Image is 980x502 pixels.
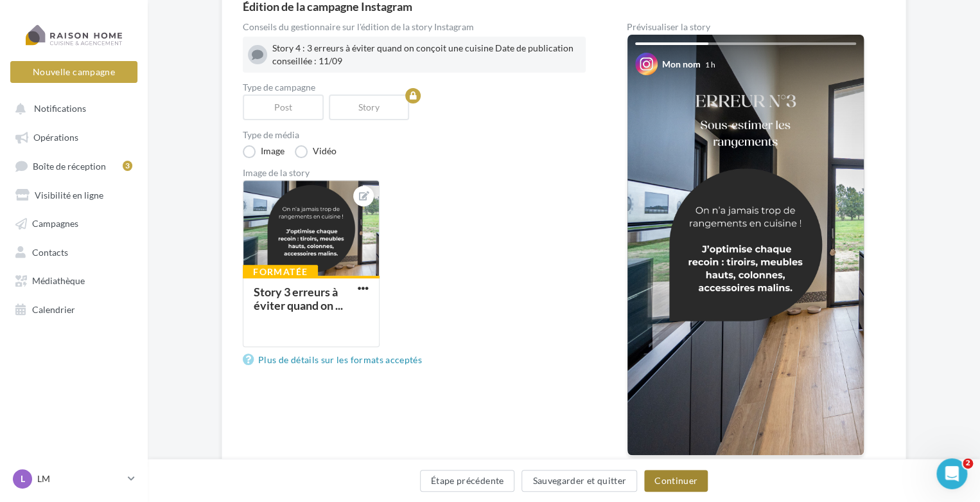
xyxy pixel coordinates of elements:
[33,160,106,171] span: Boîte de réception
[8,154,140,177] a: Boîte de réception3
[243,168,586,177] div: Image de la story
[123,161,132,171] div: 3
[37,472,123,485] p: LM
[243,130,586,139] label: Type de média
[21,472,25,485] span: L
[34,103,86,114] span: Notifications
[8,297,140,320] a: Calendrier
[627,456,864,472] div: La prévisualisation est non-contractuelle
[243,265,318,279] div: Formatée
[936,458,967,489] iframe: Intercom live chat
[35,189,103,200] span: Visibilité en ligne
[662,58,701,71] div: Mon nom
[33,132,78,143] span: Opérations
[243,145,284,158] label: Image
[32,218,78,229] span: Campagnes
[32,246,68,257] span: Contacts
[8,211,140,234] a: Campagnes
[705,59,715,70] div: 1 h
[272,42,581,67] div: Story 4 : 3 erreurs à éviter quand on conçoit une cuisine Date de publication conseillée : 11/09
[243,22,586,31] div: Conseils du gestionnaire sur l'édition de la story Instagram
[521,470,637,492] button: Sauvegarder et quitter
[627,22,864,31] div: Prévisualiser la story
[243,83,586,92] label: Type de campagne
[32,275,85,286] span: Médiathèque
[420,470,515,492] button: Étape précédente
[963,458,973,469] span: 2
[8,125,140,148] a: Opérations
[644,470,708,492] button: Continuer
[243,352,427,368] a: Plus de détails sur les formats acceptés
[243,1,885,12] div: Édition de la campagne Instagram
[10,61,137,83] button: Nouvelle campagne
[10,467,137,491] a: L LM
[627,35,864,455] img: Your Instagram story preview
[8,96,135,120] button: Notifications
[32,303,75,314] span: Calendrier
[8,183,140,206] a: Visibilité en ligne
[8,268,140,291] a: Médiathèque
[254,285,343,312] div: Story 3 erreurs à éviter quand on ...
[8,240,140,263] a: Contacts
[295,145,337,158] label: Vidéo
